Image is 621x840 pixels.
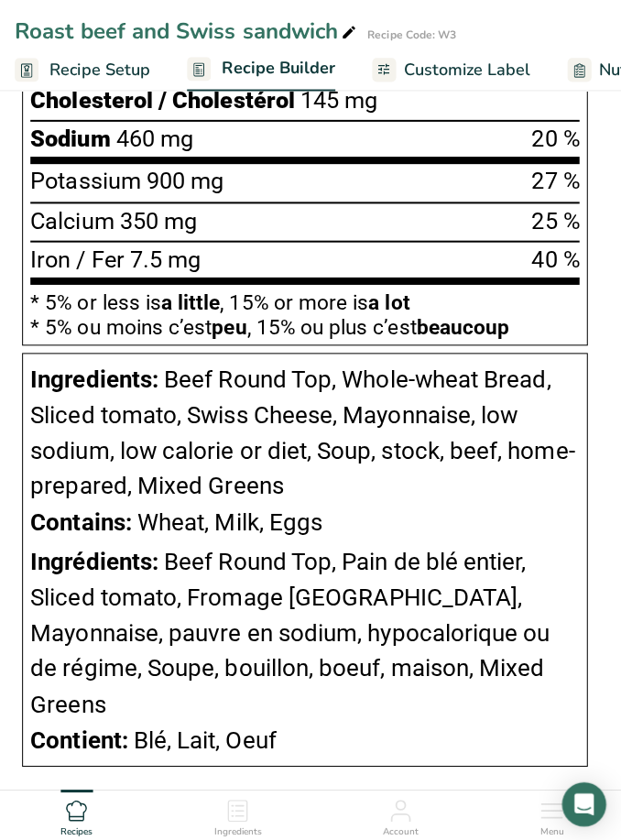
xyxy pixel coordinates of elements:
span: Customize Label [401,58,528,82]
div: Recipe Code: W3 [365,27,453,43]
span: Calcium [30,206,114,233]
span: 20 % [528,125,576,151]
section: * 5% or less is , 15% or more is [30,283,576,335]
a: Recipe Setup [15,49,149,91]
a: Recipes [60,786,93,835]
span: / Cholestérol [158,86,293,113]
span: 900 mg [146,167,223,193]
span: a little [160,289,219,312]
span: 350 mg [119,206,196,233]
div: Roast beef and Swiss sandwich [15,15,358,48]
span: Menu [537,821,561,835]
span: Beef Round Top, Whole-wheat Bread, Sliced tomato, Swiss Cheese, Mayonnaise, low sodium, low calor... [30,363,572,496]
span: Ingrédients: [30,544,158,572]
span: Recipe Builder [221,56,333,81]
span: peu [211,313,245,337]
span: Contains: [30,505,131,532]
span: Recipes [60,821,93,835]
span: 27 % [528,167,576,193]
span: 7.5 mg [129,245,200,271]
span: 40 % [528,245,576,271]
span: Wheat, Milk, Eggs [136,505,321,532]
span: Iron [30,245,71,271]
span: 460 mg [115,125,192,151]
a: Recipe Builder [186,48,333,92]
span: Potassium [30,167,140,193]
span: Ingredients [212,821,260,835]
span: Blé, Lait, Oeuf [133,722,275,749]
span: 145 mg [299,86,376,113]
div: Open Intercom Messenger [559,778,603,822]
span: Ingredients: [30,363,158,390]
span: / Fer [76,245,124,271]
a: Account [381,786,417,835]
span: Beef Round Top, Pain de blé entier, Sliced tomato, Fromage [GEOGRAPHIC_DATA], Mayonnaise, pauvre ... [30,544,547,714]
span: a lot [366,289,408,312]
a: Customize Label [370,49,528,91]
a: Ingredients [212,786,260,835]
span: 25 % [528,206,576,233]
span: Account [381,821,417,835]
div: * 5% ou moins c’est , 15% ou plus c’est [30,315,576,336]
span: Sodium [30,125,110,151]
span: Cholesterol [30,86,152,113]
span: Contient: [30,722,127,749]
span: Recipe Setup [49,58,149,82]
span: beaucoup [414,313,507,337]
